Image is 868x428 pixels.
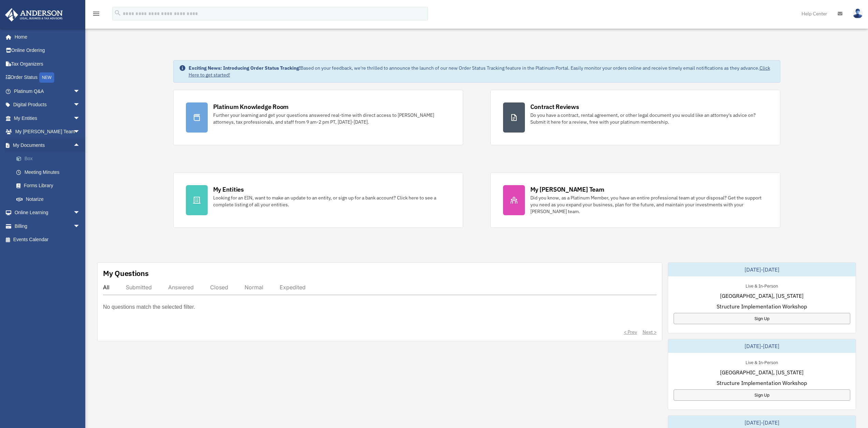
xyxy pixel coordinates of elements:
[5,206,90,220] a: Online Learningarrow_drop_down
[126,284,152,291] div: Submitted
[10,192,90,206] a: Notarize
[740,358,783,365] div: Live & In-Person
[5,98,90,112] a: Digital Productsarrow_drop_down
[213,194,451,208] div: Looking for an EIN, want to make an update to an entity, or sign up for a bank account? Click her...
[5,57,90,71] a: Tax Organizers
[530,194,768,215] div: Did you know, as a Platinum Member, you have an entire professional team at your disposal? Get th...
[853,9,863,18] img: User Pic
[490,172,780,228] a: My [PERSON_NAME] Team Did you know, as a Platinum Member, you have an entire professional team at...
[92,10,100,18] i: menu
[173,90,463,145] a: Platinum Knowledge Room Further your learning and get your questions answered real-time with dire...
[73,219,87,233] span: arrow_drop_down
[530,102,579,111] div: Contract Reviews
[490,90,780,145] a: Contract Reviews Do you have a contract, rental agreement, or other legal document you would like...
[740,282,783,289] div: Live & In-Person
[213,112,451,125] div: Further your learning and get your questions answered real-time with direct access to [PERSON_NAM...
[73,84,87,98] span: arrow_drop_down
[720,292,804,300] span: [GEOGRAPHIC_DATA], [US_STATE]
[5,30,87,44] a: Home
[5,233,90,247] a: Events Calendar
[213,185,244,194] div: My Entities
[73,111,87,125] span: arrow_drop_down
[5,44,90,57] a: Online Ordering
[73,125,87,139] span: arrow_drop_down
[5,71,90,85] a: Order StatusNEW
[668,263,856,276] div: [DATE]-[DATE]
[39,72,54,83] div: NEW
[720,368,804,376] span: [GEOGRAPHIC_DATA], [US_STATE]
[10,179,90,193] a: Forms Library
[103,268,149,278] div: My Questions
[674,313,850,324] a: Sign Up
[213,102,289,111] div: Platinum Knowledge Room
[3,8,65,22] img: Anderson Advisors Platinum Portal
[5,219,90,233] a: Billingarrow_drop_down
[717,302,807,310] span: Structure Implementation Workshop
[73,206,87,220] span: arrow_drop_down
[10,152,90,166] a: Box
[5,84,90,98] a: Platinum Q&Aarrow_drop_down
[103,302,195,312] p: No questions match the selected filter.
[668,339,856,353] div: [DATE]-[DATE]
[245,284,263,291] div: Normal
[530,112,768,125] div: Do you have a contract, rental agreement, or other legal document you would like an attorney's ad...
[210,284,228,291] div: Closed
[189,65,775,78] div: Based on your feedback, we're thrilled to announce the launch of our new Order Status Tracking fe...
[189,65,300,71] strong: Exciting News: Introducing Order Status Tracking!
[168,284,194,291] div: Answered
[114,9,121,17] i: search
[280,284,306,291] div: Expedited
[92,12,100,18] a: menu
[189,65,770,78] a: Click Here to get started!
[5,138,90,152] a: My Documentsarrow_drop_up
[674,389,850,401] a: Sign Up
[717,379,807,387] span: Structure Implementation Workshop
[5,125,90,139] a: My [PERSON_NAME] Teamarrow_drop_down
[103,284,109,291] div: All
[5,111,90,125] a: My Entitiesarrow_drop_down
[173,172,463,228] a: My Entities Looking for an EIN, want to make an update to an entity, or sign up for a bank accoun...
[530,185,604,194] div: My [PERSON_NAME] Team
[10,165,90,179] a: Meeting Minutes
[73,98,87,112] span: arrow_drop_down
[73,138,87,152] span: arrow_drop_up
